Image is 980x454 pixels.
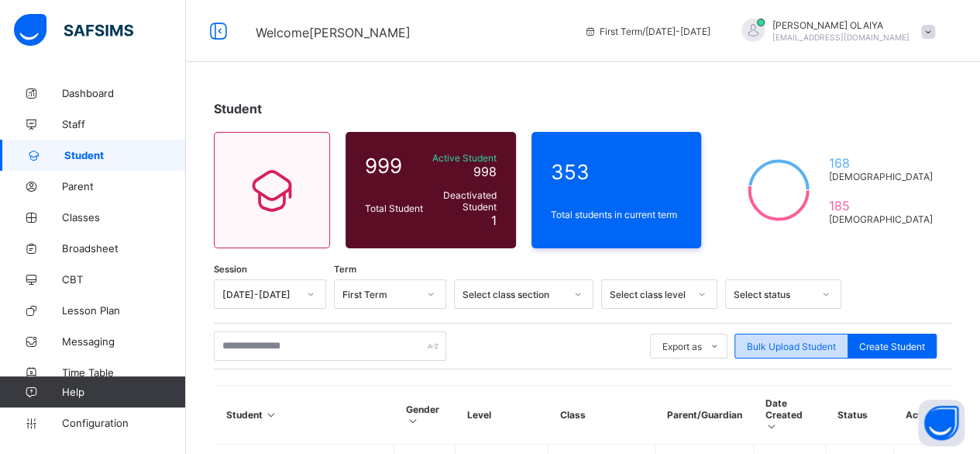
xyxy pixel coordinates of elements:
th: Gender [394,386,456,445]
span: Active Student [431,152,497,164]
th: Student [215,386,394,445]
span: Parent [62,180,186,192]
span: 999 [365,154,423,178]
th: Status [826,386,894,445]
button: Open asap [918,400,965,446]
i: Sort in Ascending Order [406,415,419,427]
span: Broadsheet [62,242,186,255]
span: [PERSON_NAME] OLAIYA [772,19,910,31]
img: safsims [14,14,133,47]
div: Select class section [462,289,565,300]
span: Dashboard [62,87,186,99]
span: 353 [551,160,683,184]
span: 1 [491,213,497,228]
span: [DEMOGRAPHIC_DATA] [829,213,933,225]
div: Select status [734,289,813,300]
span: Student [214,101,262,116]
span: CBT [62,273,186,286]
span: [EMAIL_ADDRESS][DOMAIN_NAME] [772,33,910,42]
span: Bulk Upload Student [747,341,836,352]
span: 998 [473,164,497,179]
div: CHRISTYOLAIYA [726,19,943,44]
i: Sort in Ascending Order [765,421,779,432]
span: Classes [62,211,186,224]
span: Staff [62,118,186,130]
span: Student [64,149,186,161]
th: Class [548,386,655,445]
span: 168 [829,155,933,171]
th: Parent/Guardian [655,386,754,445]
div: [DATE]-[DATE] [222,289,297,300]
span: Lesson Plan [62,304,186,317]
span: Deactivated Student [431,189,497,213]
th: Level [456,386,548,445]
span: Term [334,264,356,275]
span: Create Student [859,341,925,352]
th: Date Created [754,386,826,445]
span: Export as [662,341,702,352]
div: Total Student [361,199,427,218]
span: Messaging [62,335,186,348]
span: Time Table [62,366,186,379]
span: 185 [829,198,933,213]
span: Configuration [62,417,185,429]
span: Welcome [PERSON_NAME] [256,25,411,40]
span: Total students in current term [551,209,683,220]
span: Session [214,264,247,275]
div: First Term [342,289,418,300]
span: Help [62,386,185,398]
div: Select class level [610,289,689,300]
th: Actions [894,386,952,445]
i: Sort in Ascending Order [265,409,278,421]
span: [DEMOGRAPHIC_DATA] [829,171,933,182]
span: session/term information [584,26,710,37]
